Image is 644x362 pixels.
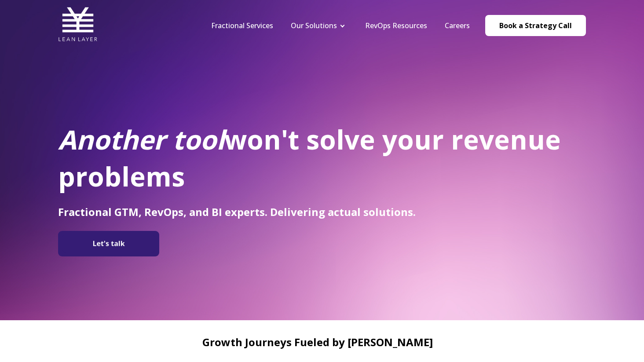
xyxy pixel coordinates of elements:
a: RevOps Resources [365,21,427,30]
img: Lean Layer Logo [58,4,98,44]
img: Let's talk [62,234,155,253]
a: Careers [445,21,470,30]
span: won't solve your revenue problems [58,121,561,194]
a: Fractional Services [211,21,273,30]
div: Navigation Menu [202,21,479,30]
span: Fractional GTM, RevOps, and BI experts. Delivering actual solutions. [58,205,416,219]
a: Book a Strategy Call [485,15,586,36]
em: Another tool [58,121,224,157]
h2: Growth Journeys Fueled by [PERSON_NAME] [58,336,577,348]
a: Our Solutions [291,21,337,30]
